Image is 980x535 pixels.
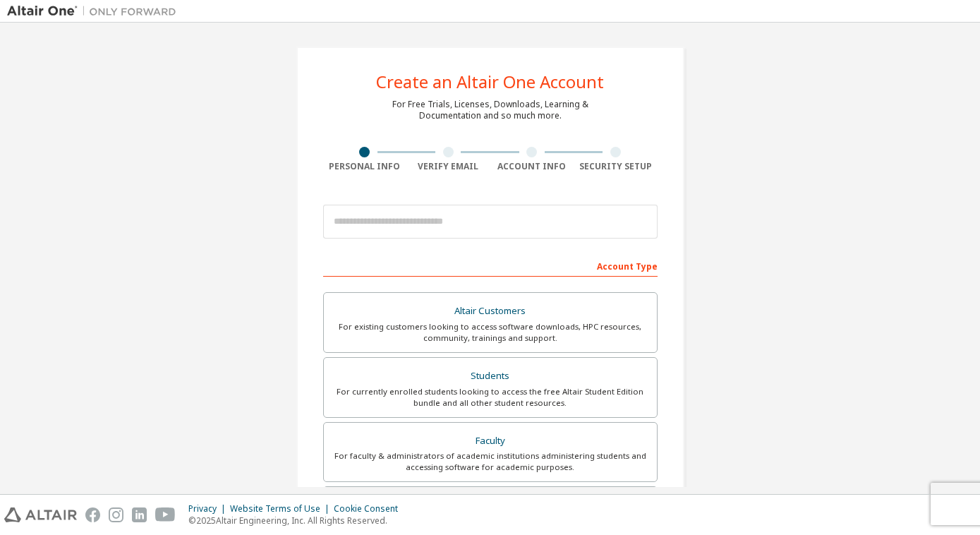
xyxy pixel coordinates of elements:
[155,507,176,522] img: youtube.svg
[332,366,648,386] div: Students
[4,507,77,522] img: altair_logo.svg
[392,99,588,121] div: For Free Trials, Licenses, Downloads, Learning & Documentation and so much more.
[323,254,658,277] div: Account Type
[332,386,648,409] div: For currently enrolled students looking to access the free Altair Student Edition bundle and all ...
[230,503,334,515] div: Website Terms of Use
[332,431,648,451] div: Faculty
[406,161,490,172] div: Verify Email
[376,73,604,90] div: Create an Altair One Account
[332,321,648,344] div: For existing customers looking to access software downloads, HPC resources, community, trainings ...
[109,507,123,522] img: instagram.svg
[332,301,648,321] div: Altair Customers
[334,503,406,515] div: Cookie Consent
[188,515,406,527] p: © 2025 Altair Engineering, Inc. All Rights Reserved.
[188,503,230,515] div: Privacy
[85,507,100,522] img: facebook.svg
[490,161,574,172] div: Account Info
[132,507,147,522] img: linkedin.svg
[574,161,658,172] div: Security Setup
[7,4,183,18] img: Altair One
[332,450,648,473] div: For faculty & administrators of academic institutions administering students and accessing softwa...
[323,161,407,172] div: Personal Info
